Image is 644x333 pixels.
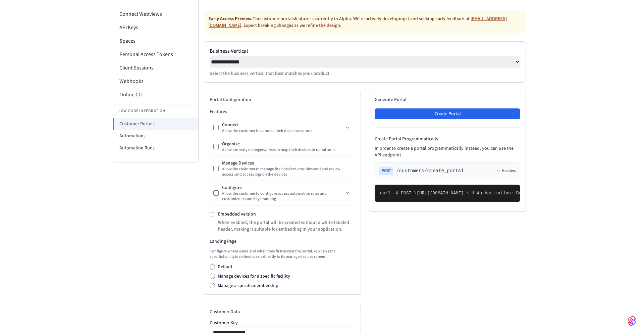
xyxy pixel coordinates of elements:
[379,167,393,175] span: POST
[375,145,520,158] p: In order to create a portal programmatically instead, you can use the API endpoint
[113,34,198,48] li: Spaces
[210,321,355,325] label: Customer Key
[469,191,474,196] span: -H
[208,15,253,22] strong: Early Access Preview.
[396,168,464,174] span: /customers/create_portal
[113,130,198,142] li: Automations
[218,219,355,233] p: When enabled, the portal will be created without a white-labeled header, making it suitable for e...
[210,108,355,115] h3: Features
[210,308,355,315] h2: Customer Data
[628,316,636,326] img: SeamLogoGradient.69752ec5.svg
[113,75,198,88] li: Webhooks
[218,282,278,289] label: Manage a specific membership
[375,96,520,103] h2: Generate Portal
[208,15,507,29] a: [EMAIL_ADDRESS][DOMAIN_NAME]
[113,61,198,75] li: Client Sessions
[222,184,343,191] div: Configure
[380,191,417,196] span: curl -X POST \
[417,191,469,196] span: [URL][DOMAIN_NAME] \
[113,21,198,34] li: API Keys
[210,238,355,245] h3: Landing Page
[210,70,520,77] p: Select the business vertical that best matches your product.
[113,118,198,130] li: Customer Portals
[222,128,343,134] div: Allow the customer to connect their device accounts
[375,108,520,119] button: Create Portal
[113,7,198,21] li: Connect Webviews
[113,142,198,154] li: Automation Runs
[474,191,587,196] span: "Authorization: Bearer seam_api_key_123456"
[496,168,516,174] button: Headers
[222,122,343,128] div: Connect
[204,11,526,33] div: The customer portals feature is currently in Alpha. We're actively developing it and seeking earl...
[210,47,520,55] label: Business Vertical
[222,160,352,166] div: Manage Devices
[218,264,232,270] label: Default
[210,249,355,259] p: Configure where users land when they first access the portal. You can set a specific facility to ...
[218,273,290,280] label: Manage devices for a specific facility
[218,211,256,218] label: Embedded version
[113,48,198,61] li: Personal Access Tokens
[222,147,352,153] div: Allow property managers/hosts to map their devices to rental units
[222,141,352,147] div: Organize
[210,96,355,103] h2: Portal Configuration
[113,104,198,118] li: Low Code Integration
[222,191,343,202] div: Allow the customer to configure access automation rules and customize Instant Key branding
[375,136,520,142] h4: Create Portal Programmatically
[222,166,352,177] div: Allow the customer to manage their devices, troubleshoot and review access, and access logs on th...
[113,88,198,101] li: Online CLI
